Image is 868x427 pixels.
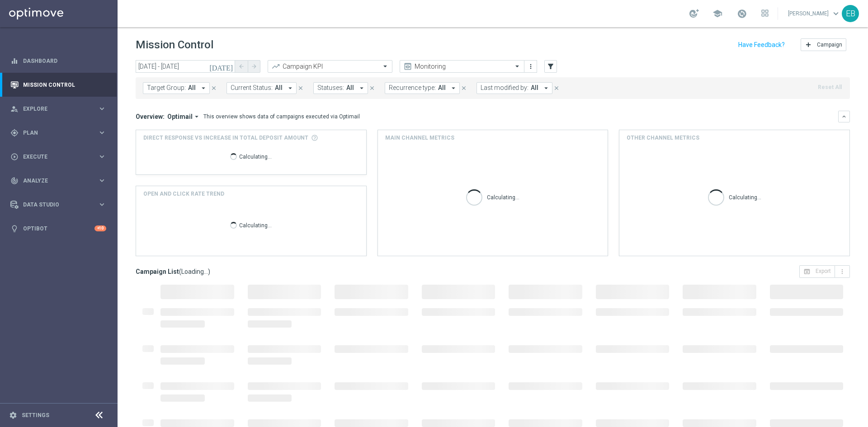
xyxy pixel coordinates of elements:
i: arrow_forward [251,63,257,70]
span: ( [179,267,181,276]
button: Last modified by: All arrow_drop_down [476,82,552,94]
button: keyboard_arrow_down [838,111,850,122]
i: close [369,85,375,91]
i: close [461,85,467,91]
p: Calculating... [239,221,272,229]
div: Plan [10,129,98,137]
div: Execute [10,153,98,161]
i: keyboard_arrow_right [98,200,106,209]
i: arrow_drop_down [358,84,366,92]
p: Calculating... [487,192,519,201]
p: Calculating... [729,192,761,201]
i: arrow_back [238,63,245,70]
i: arrow_drop_down [193,113,201,121]
button: equalizer Dashboard [10,57,107,65]
a: [PERSON_NAME]keyboard_arrow_down [787,7,842,20]
span: Optimail [167,113,193,121]
button: Mission Control [10,81,107,89]
p: Calculating... [239,152,272,160]
button: close [297,83,305,93]
span: Target Group: [147,84,186,92]
div: Analyze [10,177,98,185]
span: ) [208,267,210,276]
i: arrow_drop_down [286,84,294,92]
i: lightbulb [10,225,19,233]
h4: OPEN AND CLICK RATE TREND [143,190,224,198]
span: All [275,84,283,92]
span: All [346,84,354,92]
span: Explore [23,106,98,112]
span: Current Status: [231,84,273,92]
a: Optibot [23,216,94,240]
span: Campaign [817,42,842,48]
button: arrow_forward [248,60,260,73]
h3: Campaign List [136,267,210,276]
i: play_circle_outline [10,153,19,161]
button: more_vert [835,265,850,278]
button: close [552,83,561,93]
multiple-options-button: Export to CSV [799,267,850,275]
button: arrow_back [235,60,248,73]
i: preview [403,62,412,71]
div: +10 [94,225,106,231]
i: keyboard_arrow_right [98,128,106,137]
h1: Mission Control [136,38,213,52]
div: Data Studio [10,201,98,209]
div: Dashboard [10,49,106,73]
i: keyboard_arrow_right [98,152,106,161]
span: Last modified by: [481,84,528,92]
button: filter_alt [544,60,557,73]
span: Recurrence type: [389,84,436,92]
button: close [210,83,218,93]
button: more_vert [526,61,535,72]
span: Loading... [181,267,208,276]
button: close [460,83,468,93]
a: Dashboard [23,49,106,73]
h4: Other channel metrics [627,134,699,142]
span: All [438,84,446,92]
button: track_changes Analyze keyboard_arrow_right [10,177,107,184]
span: Execute [23,154,98,160]
button: play_circle_outline Execute keyboard_arrow_right [10,153,107,160]
h3: Overview: [136,113,165,121]
i: close [211,85,217,91]
div: Mission Control [10,73,106,97]
div: Data Studio keyboard_arrow_right [10,201,107,208]
h4: Main channel metrics [385,134,454,142]
i: settings [9,411,17,419]
i: gps_fixed [10,129,19,137]
button: Statuses: All arrow_drop_down [313,82,368,94]
button: Optimail arrow_drop_down [165,113,203,121]
i: more_vert [527,63,534,70]
ng-select: Monitoring [400,60,524,73]
button: person_search Explore keyboard_arrow_right [10,105,107,113]
input: Have Feedback? [738,42,785,48]
input: Select date range [136,60,235,73]
div: This overview shows data of campaigns executed via Optimail [203,113,360,121]
div: EB [842,5,859,22]
button: Current Status: All arrow_drop_down [226,82,297,94]
div: Optibot [10,216,106,240]
i: trending_up [271,62,280,71]
i: keyboard_arrow_down [841,113,847,120]
button: gps_fixed Plan keyboard_arrow_right [10,129,107,136]
span: Plan [23,130,98,136]
span: Statuses: [317,84,344,92]
span: Data Studio [23,202,98,207]
button: add Campaign [801,38,846,51]
i: more_vert [839,268,846,275]
i: arrow_drop_down [449,84,458,92]
span: Direct Response VS Increase In Total Deposit Amount [143,134,308,142]
a: Mission Control [23,73,106,97]
span: keyboard_arrow_down [831,9,841,19]
button: Target Group: All arrow_drop_down [143,82,210,94]
div: Explore [10,105,98,113]
i: close [297,85,304,91]
i: arrow_drop_down [199,84,208,92]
